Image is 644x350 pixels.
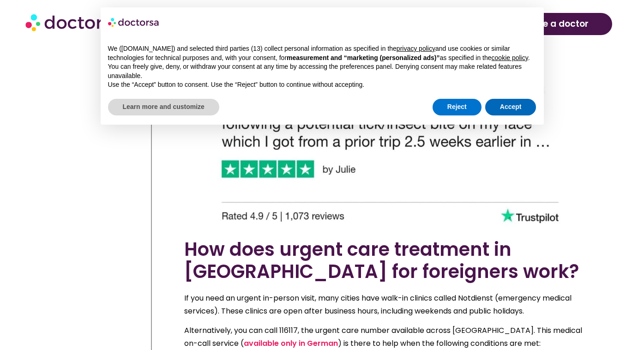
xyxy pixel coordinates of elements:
[244,338,338,349] a: available only in German
[184,292,596,318] p: If you need an urgent in-person visit, many cities have walk-in clinics called Notdienst (emergen...
[184,238,596,283] h2: How does urgent care treatment in [GEOGRAPHIC_DATA] for foreigners work?
[108,62,536,80] p: You can freely give, deny, or withdraw your consent at any time by accessing the preferences pane...
[509,13,612,35] a: see a doctor
[108,99,219,115] button: Learn more and customize
[397,45,435,52] a: privacy policy
[108,80,536,90] p: Use the “Accept” button to consent. Use the “Reject” button to continue without accepting.
[108,44,536,62] p: We ([DOMAIN_NAME]) and selected third parties (13) collect personal information as specified in t...
[108,15,160,30] img: logo
[485,99,536,115] button: Accept
[287,54,439,61] strong: measurement and “marketing (personalized ads)”
[205,36,575,229] img: A Trustpilot review from a British tourist in Berlin, who urgently needed medical help for a pote...
[433,99,481,115] button: Reject
[492,54,528,61] a: cookie policy
[184,324,596,350] p: Alternatively, you can call 116117, the urgent care number available across [GEOGRAPHIC_DATA]. Th...
[533,17,589,31] span: see a doctor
